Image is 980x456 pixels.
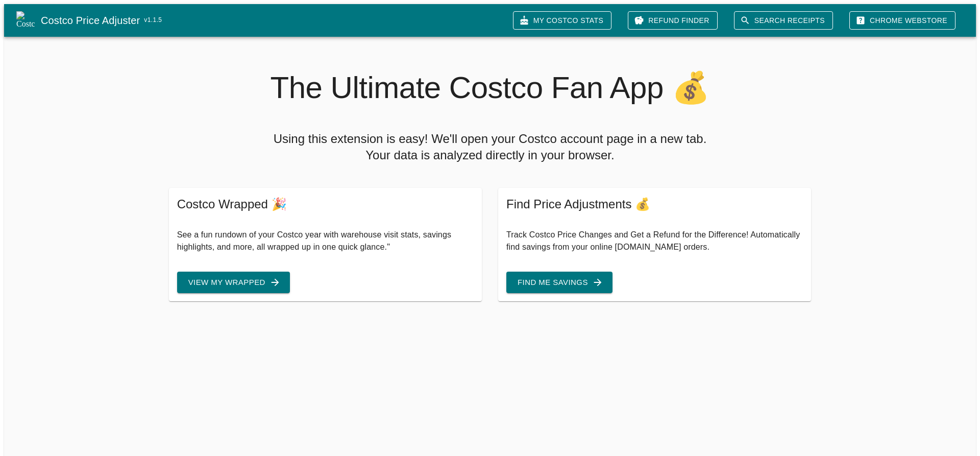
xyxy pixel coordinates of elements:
[41,12,505,29] a: Costco Price Adjuster v1.1.5
[506,272,612,293] button: Find Me Savings
[177,272,290,293] button: View My Wrapped
[498,188,811,301] a: Find Price Adjustments 💰Track Costco Price Changes and Get a Refund for the Difference! Automatic...
[144,15,162,26] span: v 1.1.5
[513,11,611,30] a: My Costco Stats
[167,131,813,163] h5: Using this extension is easy! We'll open your Costco account page in a new tab. Your data is anal...
[177,229,474,253] p: See a fun rundown of your Costco year with warehouse visit stats, savings highlights, and more, a...
[734,11,833,30] a: Search Receipts
[169,188,482,301] a: Costco Wrapped 🎉See a fun rundown of your Costco year with warehouse visit stats, savings highlig...
[506,229,803,253] p: Track Costco Price Changes and Get a Refund for the Difference! Automatically find savings from y...
[177,196,474,212] span: Costco Wrapped 🎉
[849,11,955,30] a: Chrome Webstore
[506,196,803,212] span: Find Price Adjustments 💰
[167,69,813,106] h2: The Ultimate Costco Fan App 💰
[16,11,35,30] img: Costco Price Adjuster
[628,11,718,30] a: Refund Finder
